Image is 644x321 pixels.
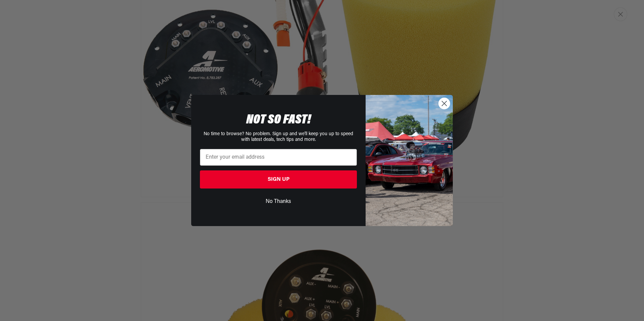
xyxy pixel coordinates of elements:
[366,95,453,226] img: 85cdd541-2605-488b-b08c-a5ee7b438a35.jpeg
[200,170,357,189] button: SIGN UP
[200,195,357,208] button: No Thanks
[200,149,357,166] input: Enter your email address
[246,113,311,127] span: NOT SO FAST!
[204,131,353,142] span: No time to browse? No problem. Sign up and we'll keep you up to speed with latest deals, tech tip...
[438,98,450,109] button: Close dialog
